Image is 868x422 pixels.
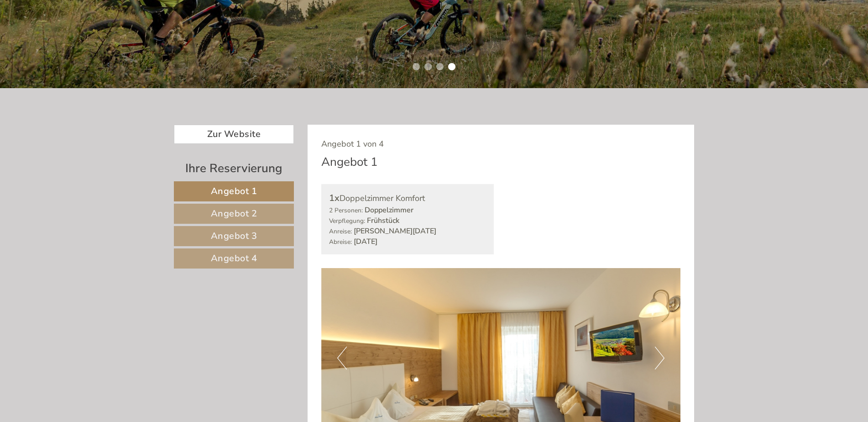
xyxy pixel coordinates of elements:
small: Anreise: [329,227,352,236]
b: 1x [329,192,340,204]
a: Zur Website [174,125,294,144]
b: [DATE] [354,237,377,247]
small: 2 Personen: [329,206,363,215]
span: Angebot 2 [211,207,257,220]
small: Verpflegung: [329,216,365,225]
span: Angebot 4 [211,252,257,264]
div: Doppelzimmer Komfort [329,192,486,205]
div: Ihre Reservierung [174,160,294,177]
b: Frühstück [367,216,399,226]
b: [PERSON_NAME][DATE] [354,226,436,236]
b: Doppelzimmer [365,205,413,215]
span: Angebot 1 von 4 [321,138,384,149]
span: Angebot 3 [211,230,257,242]
div: Angebot 1 [321,153,378,170]
span: Angebot 1 [211,185,257,197]
button: Previous [337,347,347,369]
button: Next [655,347,664,369]
small: Abreise: [329,237,352,246]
